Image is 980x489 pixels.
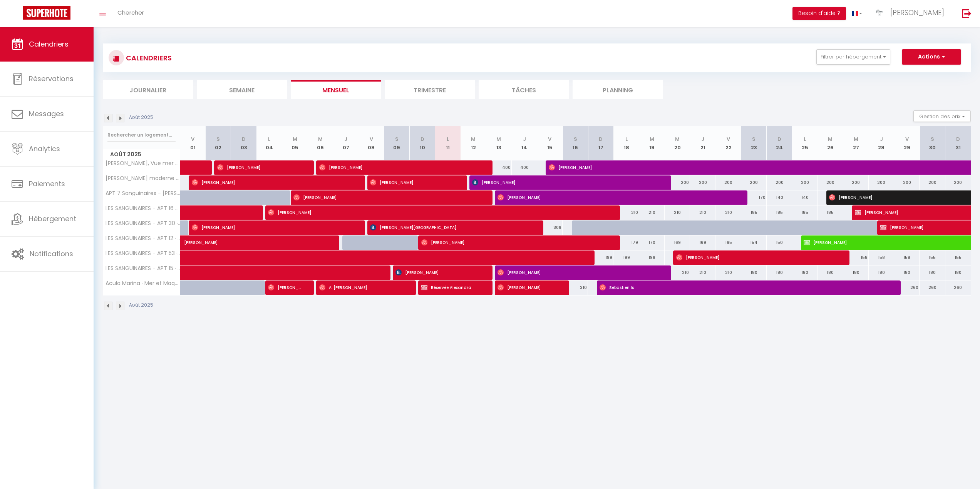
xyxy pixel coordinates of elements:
[104,160,181,166] span: [PERSON_NAME], Vue mer & détente : villa élégante avec [PERSON_NAME]
[665,235,690,250] div: 169
[180,235,206,250] a: [PERSON_NAME]
[945,265,971,280] div: 180
[370,135,373,143] abbr: V
[792,190,818,205] div: 140
[107,128,176,142] input: Rechercher un logement...
[471,135,476,143] abbr: M
[461,126,486,160] th: 12
[880,135,883,143] abbr: J
[410,126,435,160] th: 10
[843,250,869,265] div: 158
[29,144,60,154] span: Analytics
[333,126,358,160] th: 07
[104,220,181,226] span: LES SANGUINAIRES - APT 30 · Confort & Sérénité – 2 Chambres, Piscine & Plage
[767,190,792,205] div: 140
[767,126,792,160] th: 24
[498,265,658,280] span: [PERSON_NAME]
[777,135,781,143] abbr: D
[103,149,180,160] span: Août 2025
[563,126,588,160] th: 16
[920,250,945,265] div: 155
[192,175,353,190] span: [PERSON_NAME]
[104,190,181,196] span: APT 7 Sanguinaires - [PERSON_NAME] · T2 Harmonie - Élégance, Vue Mer, [PERSON_NAME] & Plage
[29,39,69,49] span: Calendriers
[902,49,961,65] button: Actions
[920,265,945,280] div: 180
[395,265,480,280] span: [PERSON_NAME]
[318,135,323,143] abbr: M
[486,160,511,175] div: 400
[293,135,297,143] abbr: M
[563,280,588,295] div: 310
[117,8,144,17] span: Chercher
[767,235,792,250] div: 150
[741,190,767,205] div: 170
[690,205,715,220] div: 210
[573,80,663,99] li: Planning
[129,302,153,309] p: Août 2025
[905,135,909,143] abbr: V
[804,135,806,143] abbr: L
[104,250,181,256] span: LES SANGUINAIRES - APT 53 · T2 Cosy Grande Terrasse – Piscine & Plage à 100m
[818,126,843,160] th: 26
[920,280,945,295] div: 260
[600,280,888,295] span: Sebastien Is
[29,109,64,118] span: Messages
[741,235,767,250] div: 154
[690,126,715,160] th: 21
[913,110,971,122] button: Gestion des prix
[665,265,690,280] div: 210
[792,126,818,160] th: 25
[931,135,934,143] abbr: S
[945,126,971,160] th: 31
[588,126,613,160] th: 17
[818,205,843,220] div: 185
[945,175,971,190] div: 200
[715,235,741,250] div: 165
[920,126,945,160] th: 30
[395,135,399,143] abbr: S
[816,49,890,65] button: Filtrer par hébergement
[523,135,526,143] abbr: J
[829,190,953,205] span: [PERSON_NAME]
[129,114,153,121] p: Août 2025
[690,235,715,250] div: 169
[792,205,818,220] div: 185
[23,6,70,20] img: Super Booking
[472,175,658,190] span: [PERSON_NAME]
[869,126,894,160] th: 28
[869,175,894,190] div: 200
[293,190,480,205] span: [PERSON_NAME]
[665,205,690,220] div: 210
[216,135,220,143] abbr: S
[874,7,885,18] img: ...
[956,135,960,143] abbr: D
[29,214,76,224] span: Hébergement
[639,250,665,265] div: 199
[124,49,172,67] h3: CALENDRIERS
[715,126,741,160] th: 22
[231,126,256,160] th: 03
[104,205,181,211] span: LES SANGUINAIRES - APT 16 - T2 Dolce Vita - Vue Mer, [PERSON_NAME] & Plage
[690,265,715,280] div: 210
[537,126,563,160] th: 15
[268,205,607,220] span: [PERSON_NAME]
[843,126,869,160] th: 27
[256,126,282,160] th: 04
[103,80,193,99] li: Journalier
[625,135,628,143] abbr: L
[650,135,654,143] abbr: M
[665,126,690,160] th: 20
[843,265,869,280] div: 180
[894,280,920,295] div: 260
[319,280,404,295] span: A. [PERSON_NAME]
[498,190,735,205] span: [PERSON_NAME]
[675,135,680,143] abbr: M
[701,135,704,143] abbr: J
[599,135,603,143] abbr: D
[818,265,843,280] div: 180
[676,250,837,265] span: [PERSON_NAME]
[420,135,424,143] abbr: D
[715,265,741,280] div: 210
[421,280,481,295] span: Réservée Alexandra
